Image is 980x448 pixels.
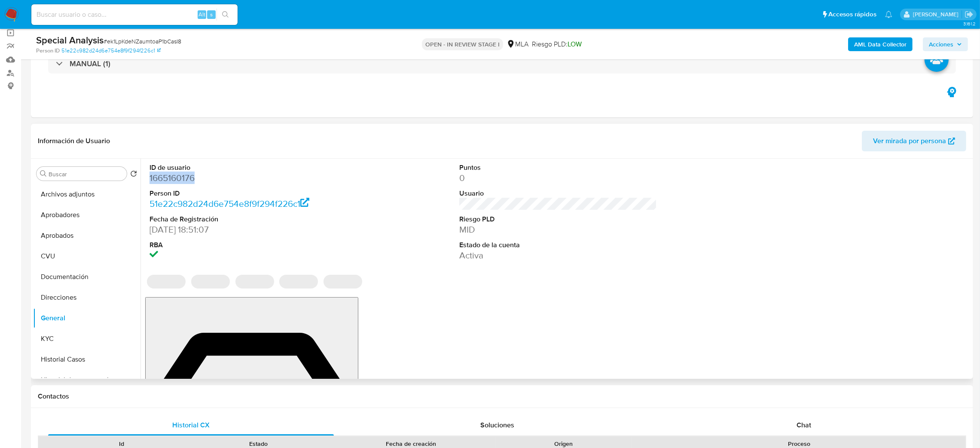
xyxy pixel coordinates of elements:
div: Fecha de creación [333,439,489,448]
span: Riesgo PLD: [532,40,582,49]
dt: Riesgo PLD [459,215,657,224]
dt: Fecha de Registración [150,215,348,224]
button: Aprobadores [33,205,140,225]
dt: Usuario [459,189,657,198]
b: Special Analysis [36,33,104,47]
dt: Estado de la cuenta [459,240,657,250]
a: 51e22c982d24d6e754e8f9f294f226c1 [150,197,309,210]
div: Id [59,439,184,448]
span: 3.161.2 [963,20,976,27]
p: OPEN - IN REVIEW STAGE I [422,38,503,50]
dt: RBA [150,240,348,250]
dd: 1665160176 [150,172,348,184]
dd: Activa [459,249,657,261]
span: Ver mirada por persona [873,131,946,151]
button: General [33,308,140,328]
h1: Contactos [38,392,966,401]
b: AML Data Collector [854,37,907,51]
h3: MANUAL (1) [70,59,110,68]
a: Notificaciones [885,11,892,18]
dt: Person ID [150,189,348,198]
div: MANUAL (1) [48,54,956,74]
button: AML Data Collector [848,37,913,51]
dt: ID de usuario [150,163,348,172]
span: Chat [797,420,811,430]
dt: Puntos [459,163,657,172]
a: 51e22c982d24d6e754e8f9f294f226c1 [61,47,161,55]
button: CVU [33,246,140,267]
button: Aprobados [33,225,140,246]
button: Acciones [923,37,968,51]
span: # ek1LpKdeNZaumtoaP1bCasI8 [104,37,181,46]
dd: [DATE] 18:51:07 [150,224,348,236]
button: Documentación [33,267,140,287]
p: abril.medzovich@mercadolibre.com [913,10,962,18]
span: LOW [568,39,582,49]
button: KYC [33,328,140,349]
span: Soluciones [480,420,514,430]
span: s [210,10,213,18]
button: Archivos adjuntos [33,184,140,205]
button: Ver mirada por persona [862,131,966,151]
b: Person ID [36,47,60,55]
button: Volver al orden por defecto [130,170,137,180]
div: MLA [507,40,528,49]
span: Accesos rápidos [828,10,876,19]
div: Estado [196,439,321,448]
input: Buscar usuario o caso... [31,9,238,20]
span: Acciones [929,37,953,51]
h1: Información de Usuario [38,137,110,145]
button: Historial Casos [33,349,140,370]
div: Proceso [638,439,960,448]
button: search-icon [217,9,234,21]
button: Historial de conversaciones [33,370,140,390]
input: Buscar [49,170,123,178]
button: Direcciones [33,287,140,308]
span: Alt [198,10,205,18]
dd: MID [459,224,657,236]
button: Buscar [40,170,47,177]
dd: 0 [459,172,657,184]
a: Salir [965,10,974,19]
div: Origen [501,439,626,448]
span: Historial CX [172,420,210,430]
